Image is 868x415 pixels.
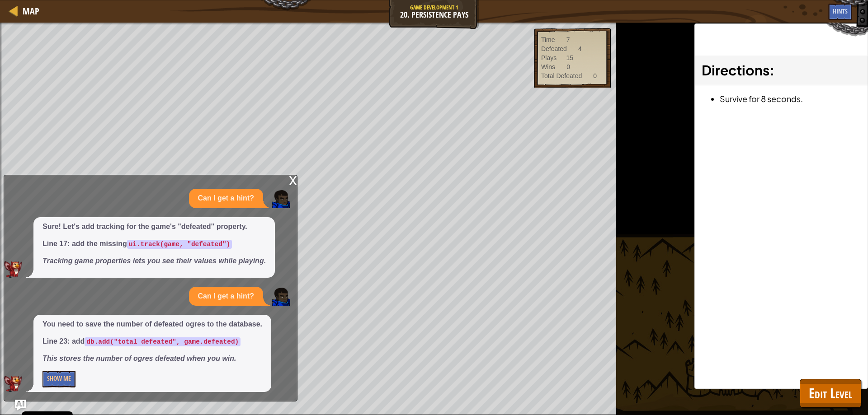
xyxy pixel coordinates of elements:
div: x [289,175,297,184]
code: ui.track(game, "defeated") [127,240,232,249]
div: Total Defeated [541,71,582,80]
div: Defeated [541,44,567,53]
img: Player [272,288,290,306]
img: AI [4,261,22,277]
p: Can I get a hint? [198,193,254,204]
div: 0 [593,71,597,80]
em: This stores the number of ogres defeated when you win. [42,354,236,362]
div: 7 [566,35,570,44]
code: db.add("total defeated", game.defeated) [85,337,241,346]
h3: : [702,60,861,80]
p: Can I get a hint? [198,291,254,302]
span: Edit Level [809,384,852,402]
button: Edit Level [800,379,861,408]
span: Map [23,5,39,17]
img: Player [272,190,290,208]
div: 4 [578,44,582,53]
div: Plays [541,53,557,62]
img: AI [4,376,22,392]
p: Line 17: add the missing [42,239,266,249]
button: Ask AI [15,400,26,410]
div: Wins [541,62,555,71]
div: Time [541,35,555,44]
li: Survive for 8 seconds. [720,92,861,105]
div: 15 [566,53,573,62]
a: Map [18,5,39,17]
em: Tracking game properties lets you see their values while playing. [42,257,266,265]
p: Sure! Let's add tracking for the game's "defeated" property. [42,222,266,232]
p: You need to save the number of defeated ogres to the database. [42,319,262,330]
span: Hints [833,7,848,15]
p: Line 23: add [42,336,262,347]
div: 0 [566,62,570,71]
span: Directions [702,61,769,79]
button: Show Me [42,371,75,387]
